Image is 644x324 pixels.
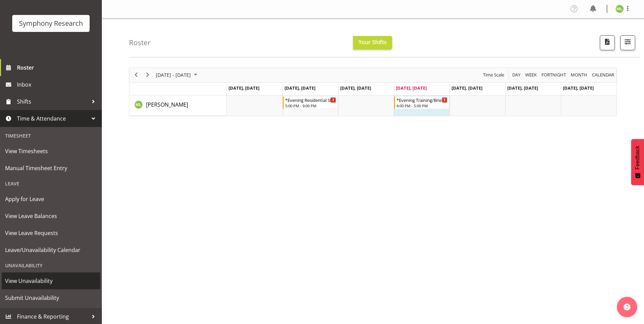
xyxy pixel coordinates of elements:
[5,293,97,303] span: Submit Unavailability
[507,85,538,91] span: [DATE], [DATE]
[155,71,191,79] span: [DATE] - [DATE]
[353,36,392,50] button: Your Shifts
[132,71,141,79] button: Previous
[17,113,88,124] span: Time & Attendance
[397,103,447,108] div: 4:00 PM - 5:00 PM
[396,85,427,91] span: [DATE], [DATE]
[5,211,97,221] span: View Leave Balances
[284,85,315,91] span: [DATE], [DATE]
[540,71,567,79] button: Fortnight
[512,71,521,79] span: Day
[2,129,100,143] div: Timesheet
[570,71,589,79] button: Timeline Month
[228,85,259,91] span: [DATE], [DATE]
[541,71,567,79] span: Fortnight
[129,95,227,116] td: Melissa Lategan resource
[525,71,537,79] span: Week
[17,79,98,90] span: Inbox
[631,139,644,185] button: Feedback - Show survey
[146,101,188,108] span: [PERSON_NAME]
[5,276,97,286] span: View Unavailability
[570,71,588,79] span: Month
[2,160,100,177] a: Manual Timesheet Entry
[142,68,153,82] div: next period
[5,194,97,204] span: Apply for Leave
[129,39,151,47] h4: Roster
[153,68,201,82] div: Sep 29 - Oct 05, 2025
[130,68,142,82] div: previous period
[615,5,624,13] img: melissa-lategan11925.jpg
[620,35,635,50] button: Filter Shifts
[2,224,100,241] a: View Leave Requests
[524,71,538,79] button: Timeline Week
[600,35,615,50] button: Download a PDF of the roster according to the set date range.
[2,258,100,272] div: Unavailability
[2,143,100,160] a: View Timesheets
[397,96,447,103] div: *Evening Training/Briefing 5-9pm
[5,245,97,255] span: Leave/Unavailability Calendar
[2,241,100,258] a: Leave/Unavailability Calendar
[5,146,97,156] span: View Timesheets
[285,103,336,108] div: 5:00 PM - 9:00 PM
[2,191,100,208] a: Apply for Leave
[2,289,100,306] a: Submit Unavailability
[591,71,615,79] span: calendar
[283,96,338,109] div: Melissa Lategan"s event - *Evening Residential Shift 5-9pm Begin From Tuesday, September 30, 2025...
[2,272,100,289] a: View Unavailability
[155,71,200,79] button: October 2025
[2,208,100,224] a: View Leave Balances
[358,38,387,46] span: Your Shifts
[2,177,100,191] div: Leave
[285,96,336,103] div: *Evening Residential Shift 5-9pm
[482,71,505,79] button: Time Scale
[452,85,482,91] span: [DATE], [DATE]
[340,85,371,91] span: [DATE], [DATE]
[129,68,617,116] div: Timeline Week of October 2, 2025
[17,311,88,322] span: Finance & Reporting
[5,163,97,173] span: Manual Timesheet Entry
[394,96,449,109] div: Melissa Lategan"s event - *Evening Training/Briefing 5-9pm Begin From Thursday, October 2, 2025 a...
[511,71,522,79] button: Timeline Day
[143,71,152,79] button: Next
[227,95,617,116] table: Timeline Week of October 2, 2025
[19,18,83,29] div: Symphony Research
[146,101,188,109] a: [PERSON_NAME]
[624,304,630,310] img: help-xxl-2.png
[591,71,615,79] button: Month
[563,85,594,91] span: [DATE], [DATE]
[5,228,97,238] span: View Leave Requests
[634,146,641,169] span: Feedback
[482,71,505,79] span: Time Scale
[17,96,88,107] span: Shifts
[17,62,98,73] span: Roster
